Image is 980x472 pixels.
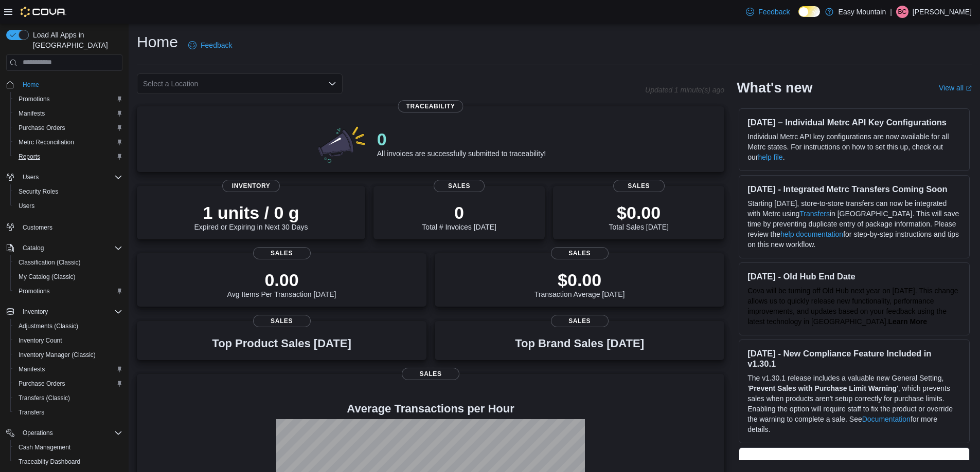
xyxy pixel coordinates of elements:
[749,384,897,392] strong: Prevent Sales with Purchase Limit Warning
[515,337,644,350] h3: Top Brand Sales [DATE]
[10,255,127,270] button: Classification (Classic)
[19,153,40,161] span: Reports
[19,187,58,196] span: Security Roles
[747,131,961,162] p: Individual Metrc API key configurations are now available for all Metrc states. For instructions ...
[434,180,485,192] span: Sales
[609,202,668,231] div: Total Sales [DATE]
[253,315,311,327] span: Sales
[14,185,122,198] span: Security Roles
[10,319,127,333] button: Adjustments (Classic)
[2,426,127,440] button: Operations
[19,408,44,417] span: Transfers
[23,173,39,181] span: Users
[14,441,75,454] a: Cash Management
[758,7,790,17] span: Feedback
[966,85,972,91] svg: External link
[137,32,178,52] h1: Home
[888,317,927,326] a: Learn More
[19,202,34,210] span: Users
[534,270,625,290] p: $0.00
[19,258,81,267] span: Classification (Classic)
[896,6,908,18] div: Ben Clements
[780,230,843,238] a: help documentation
[14,320,122,332] span: Adjustments (Classic)
[19,351,96,359] span: Inventory Manager (Classic)
[19,78,122,91] span: Home
[2,241,127,255] button: Catalog
[14,334,122,347] span: Inventory Count
[10,391,127,405] button: Transfers (Classic)
[19,138,74,146] span: Metrc Reconciliation
[21,7,66,17] img: Cova
[19,427,57,439] button: Operations
[2,305,127,319] button: Inventory
[194,202,308,223] p: 1 units / 0 g
[14,185,62,198] a: Security Roles
[402,368,459,380] span: Sales
[10,184,127,199] button: Security Roles
[19,221,57,234] a: Customers
[212,337,351,350] h3: Top Product Sales [DATE]
[19,287,50,295] span: Promotions
[10,333,127,348] button: Inventory Count
[799,210,830,218] a: Transfers
[14,107,122,120] span: Manifests
[613,180,665,192] span: Sales
[19,220,122,233] span: Customers
[19,109,45,118] span: Manifests
[19,458,80,466] span: Traceabilty Dashboard
[14,441,122,454] span: Cash Management
[10,405,127,420] button: Transfers
[758,153,782,161] a: help file
[19,394,70,402] span: Transfers (Classic)
[315,123,369,164] img: 0
[14,285,122,297] span: Promotions
[19,242,122,254] span: Catalog
[913,6,972,18] p: [PERSON_NAME]
[377,129,546,149] p: 0
[19,336,62,345] span: Inventory Count
[14,136,78,148] a: Metrc Reconciliation
[19,306,122,318] span: Inventory
[747,184,961,194] h3: [DATE] - Integrated Metrc Transfers Coming Soon
[14,150,44,163] a: Reports
[19,242,48,254] button: Catalog
[19,322,78,330] span: Adjustments (Classic)
[227,270,336,298] div: Avg Items Per Transaction [DATE]
[14,285,54,297] a: Promotions
[29,30,122,50] span: Load All Apps in [GEOGRAPHIC_DATA]
[747,348,961,369] h3: [DATE] - New Compliance Feature Included in v1.30.1
[194,202,308,231] div: Expired or Expiring in Next 30 Days
[747,117,961,127] h3: [DATE] – Individual Metrc API Key Configurations
[645,86,724,94] p: Updated 1 minute(s) ago
[23,429,53,437] span: Operations
[10,440,127,455] button: Cash Management
[19,124,65,132] span: Purchase Orders
[747,287,958,326] span: Cova will be turning off Old Hub next year on [DATE]. This change allows us to quickly release ne...
[10,284,127,298] button: Promotions
[201,40,232,50] span: Feedback
[227,270,336,290] p: 0.00
[2,77,127,92] button: Home
[398,100,464,112] span: Traceability
[19,443,70,451] span: Cash Management
[10,149,127,164] button: Reports
[14,334,66,347] a: Inventory Count
[890,6,892,18] p: |
[14,271,122,283] span: My Catalog (Classic)
[14,200,39,212] a: Users
[898,6,907,18] span: BC
[19,380,65,388] span: Purchase Orders
[23,223,52,232] span: Customers
[10,455,127,469] button: Traceabilty Dashboard
[14,200,122,212] span: Users
[19,365,45,373] span: Manifests
[14,377,122,390] span: Purchase Orders
[747,271,961,281] h3: [DATE] - Old Hub End Date
[422,202,496,223] p: 0
[747,373,961,435] p: The v1.30.1 release includes a valuable new General Setting, ' ', which prevents sales when produ...
[19,306,52,318] button: Inventory
[184,35,236,55] a: Feedback
[23,81,39,89] span: Home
